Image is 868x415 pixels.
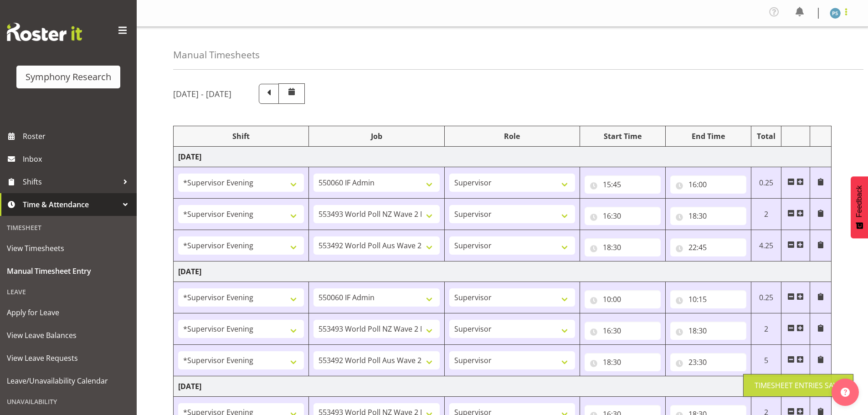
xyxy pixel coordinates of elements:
td: [DATE] [174,261,832,282]
span: Shifts [23,175,118,189]
span: Apply for Leave [7,306,130,319]
span: Leave/Unavailability Calendar [7,374,130,388]
div: Job [313,131,439,142]
span: View Timesheets [7,241,130,255]
div: End Time [670,131,746,142]
a: View Leave Balances [2,324,134,347]
div: Role [449,131,575,142]
input: Click to select... [585,353,661,371]
td: 5 [751,345,781,376]
div: Leave [2,282,134,301]
span: Feedback [855,185,863,217]
td: 0.25 [751,167,781,199]
input: Click to select... [670,238,746,256]
button: Feedback - Show survey [851,176,868,238]
span: View Leave Requests [7,351,130,365]
td: [DATE] [174,147,832,167]
a: Apply for Leave [2,301,134,324]
input: Click to select... [585,238,661,256]
span: Time & Attendance [23,198,118,211]
span: Roster [23,129,132,143]
a: View Timesheets [2,237,134,260]
td: 4.25 [751,230,781,261]
h5: [DATE] - [DATE] [173,89,231,99]
input: Click to select... [585,175,661,194]
a: Manual Timesheet Entry [2,260,134,282]
input: Click to select... [670,175,746,194]
h4: Manual Timesheets [173,50,260,60]
input: Click to select... [670,353,746,371]
div: Total [756,131,777,142]
div: Timesheet Entries Save [755,380,842,391]
input: Click to select... [585,290,661,308]
img: help-xxl-2.png [841,388,850,397]
input: Click to select... [670,290,746,308]
a: View Leave Requests [2,347,134,369]
span: Manual Timesheet Entry [7,264,130,278]
td: 2 [751,313,781,345]
input: Click to select... [585,322,661,340]
input: Click to select... [585,207,661,225]
span: View Leave Balances [7,328,130,342]
span: Inbox [23,152,132,166]
div: Unavailability [2,392,134,411]
input: Click to select... [670,322,746,340]
input: Click to select... [670,207,746,225]
td: 0.25 [751,282,781,313]
img: paul-s-stoneham1982.jpg [830,8,841,19]
td: 2 [751,199,781,230]
div: Timesheet [2,218,134,237]
div: Shift [178,131,304,142]
div: Start Time [585,131,661,142]
img: Rosterit website logo [7,23,82,41]
div: Symphony Research [26,70,111,84]
td: [DATE] [174,376,832,397]
a: Leave/Unavailability Calendar [2,369,134,392]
